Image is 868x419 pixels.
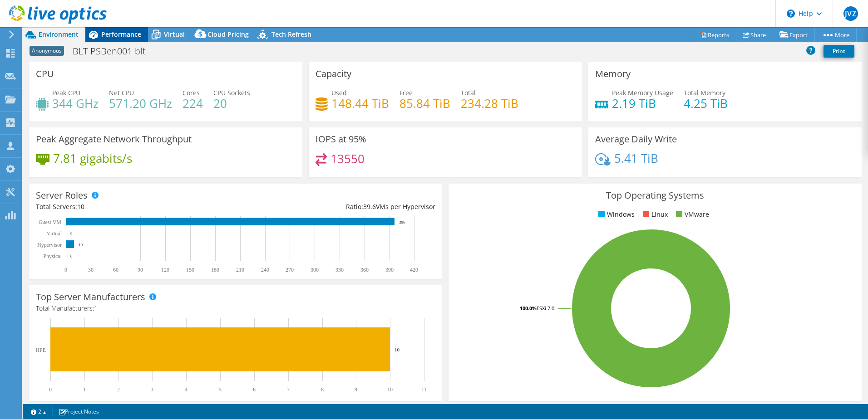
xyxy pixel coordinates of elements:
[595,134,677,144] h3: Average Daily Write
[64,267,67,273] text: 0
[185,386,187,393] text: 4
[36,303,435,313] h4: Total Manufacturers:
[612,88,673,97] span: Peak Memory Usage
[693,28,736,42] a: Reports
[52,406,105,417] a: Project Notes
[151,386,153,393] text: 3
[36,69,54,79] h3: CPU
[94,304,98,312] span: 1
[36,202,236,212] div: Total Servers:
[37,242,62,248] text: Hypervisor
[399,220,405,224] text: 396
[39,30,79,39] span: Environment
[395,347,400,352] text: 10
[461,98,518,108] h4: 234.28 TiB
[83,386,86,393] text: 1
[213,88,250,97] span: CPU Sockets
[321,386,324,393] text: 8
[271,30,311,39] span: Tech Refresh
[213,98,250,108] h4: 20
[36,190,88,200] h3: Server Roles
[109,98,172,108] h4: 571.20 GHz
[316,134,366,144] h3: IOPS at 95%
[520,305,537,312] tspan: 100.0%
[36,292,145,302] h3: Top Server Manufacturers
[79,243,83,247] text: 10
[363,202,376,211] span: 39.6
[138,267,143,273] text: 90
[70,254,73,258] text: 0
[70,231,73,236] text: 0
[824,45,854,58] a: Print
[77,202,84,211] span: 10
[461,88,476,97] span: Total
[614,153,658,163] h4: 5.41 TiB
[117,386,120,393] text: 2
[612,98,673,108] h4: 2.19 TiB
[421,386,427,393] text: 11
[236,267,244,273] text: 210
[674,209,709,219] li: VMware
[410,267,418,273] text: 420
[161,267,169,273] text: 120
[843,6,858,21] span: JVZ
[331,98,389,108] h4: 148.44 TiB
[641,209,668,219] li: Linux
[43,253,62,259] text: Physical
[286,267,294,273] text: 270
[182,98,203,108] h4: 224
[335,267,344,273] text: 330
[684,88,725,97] span: Total Memory
[88,267,94,273] text: 30
[236,202,435,212] div: Ratio: VMs per Hypervisor
[387,386,393,393] text: 10
[736,28,773,42] a: Share
[113,267,118,273] text: 60
[455,190,855,200] h3: Top Operating Systems
[287,386,290,393] text: 7
[30,46,64,56] span: Anonymous
[211,267,219,273] text: 180
[49,386,52,393] text: 0
[596,209,635,219] li: Windows
[253,386,256,393] text: 6
[25,406,53,417] a: 2
[331,88,347,97] span: Used
[787,10,795,18] svg: \n
[36,134,192,144] h3: Peak Aggregate Network Throughput
[182,88,200,97] span: Cores
[47,230,62,237] text: Virtual
[595,69,631,79] h3: Memory
[360,267,369,273] text: 360
[385,267,394,273] text: 390
[52,88,80,97] span: Peak CPU
[109,88,134,97] span: Net CPU
[219,386,222,393] text: 5
[52,98,99,108] h4: 344 GHz
[69,46,160,56] h1: BLT-PSBen001-blt
[35,347,46,353] text: HPE
[773,28,815,42] a: Export
[164,30,185,39] span: Virtual
[207,30,249,39] span: Cloud Pricing
[399,88,413,97] span: Free
[53,153,132,163] h4: 7.81 gigabits/s
[186,267,194,273] text: 150
[316,69,351,79] h3: Capacity
[261,267,269,273] text: 240
[311,267,319,273] text: 300
[814,28,857,42] a: More
[684,98,728,108] h4: 4.25 TiB
[39,219,61,225] text: Guest VM
[101,30,141,39] span: Performance
[330,154,365,164] h4: 13550
[355,386,357,393] text: 9
[399,98,450,108] h4: 85.84 TiB
[537,305,554,312] tspan: ESXi 7.0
